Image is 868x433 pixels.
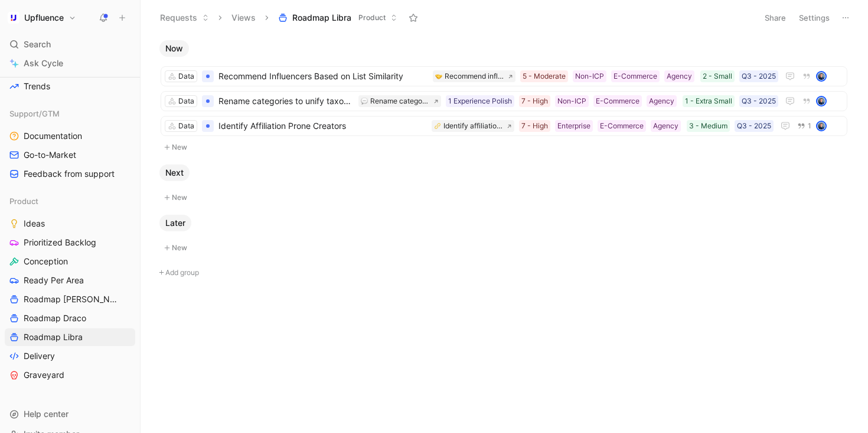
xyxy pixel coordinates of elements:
div: Non-ICP [575,70,604,82]
a: Roadmap Draco [5,309,135,327]
span: Prioritized Backlog [24,237,96,248]
span: Graveyard [24,369,64,381]
div: Search [5,35,135,53]
span: Identify Affiliation Prone Creators [218,119,427,133]
a: Trends [5,77,135,95]
div: Agency [653,120,678,132]
a: Ready Per Area [5,272,135,289]
a: Prioritized Backlog [5,234,135,251]
div: E-Commerce [614,70,657,82]
button: Roadmap LibraProduct [273,9,403,27]
div: Enterprise [557,120,590,132]
div: 1 - Extra Small [685,95,732,107]
button: Later [159,215,191,231]
a: Documentation [5,127,135,145]
div: Agency [649,95,674,107]
button: Views [226,9,261,27]
span: Ready Per Area [24,274,84,286]
a: Ask Cycle [5,54,135,72]
a: DataIdentify Affiliation Prone CreatorsQ3 - 20253 - MediumAgencyE-CommerceEnterprise7 - HighIdent... [161,116,847,136]
span: Roadmap Libra [24,331,83,343]
a: DataRecommend Influencers Based on List SimilarityQ3 - 20252 - SmallAgencyE-CommerceNon-ICP5 - Mo... [161,66,847,86]
div: LaterNew [155,215,853,256]
div: Data [178,120,194,132]
button: 1 [795,119,814,133]
div: E-Commerce [600,120,644,132]
span: Conception [24,256,68,267]
span: 1 [808,122,811,130]
div: 7 - High [521,120,548,132]
div: 7 - High [521,95,548,107]
span: Product [358,12,386,24]
span: Ideas [24,218,45,230]
button: New [159,241,849,255]
a: Go-to-Market [5,146,135,164]
span: Delivery [24,350,55,362]
span: Recommend Influencers Based on List Similarity [218,69,428,83]
span: Go-to-Market [24,149,76,161]
span: Help center [24,409,68,419]
a: Feedback from support [5,165,135,183]
div: Agency [667,70,692,82]
div: Data [178,95,194,107]
div: 5 - Moderate [523,70,566,82]
div: E-Commerce [596,95,639,107]
a: Delivery [5,347,135,365]
button: Share [759,9,791,26]
a: Roadmap Libra [5,328,135,346]
div: Recommend influencers based on list similarity [445,70,504,82]
div: Non-ICP [557,95,586,107]
img: avatar [817,122,825,130]
span: Roadmap [PERSON_NAME] [24,293,120,305]
img: 💬 [361,98,368,105]
div: Q3 - 2025 [742,95,776,107]
span: Documentation [24,130,82,142]
img: avatar [817,97,825,105]
button: Requests [155,9,214,27]
img: 🤝 [435,73,442,80]
a: DataRename categories to unify taxonomyQ3 - 20251 - Extra SmallAgencyE-CommerceNon-ICP7 - High1 E... [161,91,847,111]
div: 1 Experience Polish [448,95,512,107]
a: Roadmap [PERSON_NAME] [5,290,135,308]
button: New [159,140,849,154]
span: Trends [24,80,50,92]
div: Q3 - 2025 [737,120,771,132]
div: Help center [5,405,135,423]
div: Support/GTM [5,105,135,122]
div: Support/GTMDocumentationGo-to-MarketFeedback from support [5,105,135,183]
button: Next [159,164,190,181]
div: NowNew [155,40,853,155]
div: Rename categories to unify taxonomy [370,95,430,107]
h1: Upfluence [24,12,64,23]
div: Product [5,192,135,210]
div: 3 - Medium [689,120,727,132]
img: avatar [817,72,825,80]
span: Ask Cycle [24,56,63,70]
span: Roadmap Draco [24,312,86,324]
span: Now [165,43,183,54]
span: Search [24,37,51,51]
div: Identify affiliation prone creators [443,120,503,132]
a: Graveyard [5,366,135,384]
button: Now [159,40,189,57]
span: Product [9,195,38,207]
span: Rename categories to unify taxonomy [218,94,354,108]
img: Upfluence [8,12,19,24]
div: Q3 - 2025 [742,70,776,82]
button: Settings [794,9,835,26]
span: Next [165,167,184,179]
div: Data [178,70,194,82]
button: New [159,190,849,205]
span: Support/GTM [9,108,60,119]
span: Roadmap Libra [292,12,351,24]
span: Feedback from support [24,168,115,180]
div: ProductIdeasPrioritized BacklogConceptionReady Per AreaRoadmap [PERSON_NAME]Roadmap DracoRoadmap ... [5,192,135,384]
a: Conception [5,253,135,270]
a: Ideas [5,215,135,232]
span: Later [165,217,185,229]
div: 2 - Small [703,70,732,82]
button: Add group [155,266,853,280]
button: UpfluenceUpfluence [5,9,79,26]
div: NextNew [155,164,853,205]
